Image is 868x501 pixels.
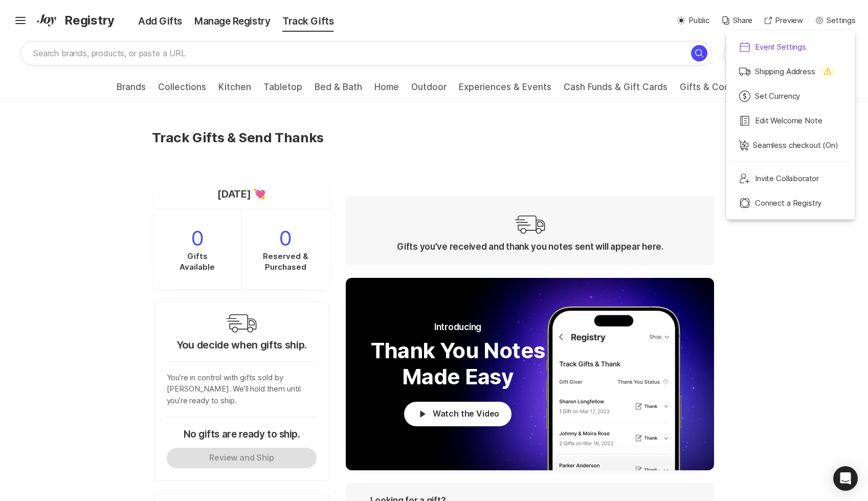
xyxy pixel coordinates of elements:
[691,45,707,61] button: Search for
[20,41,711,66] input: Search brands, products, or paste a URL
[827,15,856,27] p: Settings
[276,14,340,29] div: Track Gifts
[755,41,806,53] p: Event Settings
[775,15,803,27] p: Preview
[397,241,663,253] p: Gifts you’ve received and thank you notes sent will appear here.
[117,82,146,98] a: Brands
[724,41,794,66] button: Checklist
[677,15,709,27] button: Public
[730,133,851,158] button: Seamless checkout (On)
[733,15,752,27] p: Share
[730,84,851,108] button: Set Currency
[564,82,667,98] a: Cash Funds & Gift Cards
[263,82,302,98] a: Tabletop
[755,91,800,102] p: Set Currency
[459,82,551,98] a: Experiences & Events
[753,140,838,151] p: Seamless checkout (On)
[172,251,223,272] p: Gifts Available
[404,402,512,426] button: Watch the Video
[722,15,752,27] button: Share
[374,82,399,98] a: Home
[211,278,775,470] iframe: thank-you-notes-background
[755,173,819,185] p: Invite Collaborator
[730,191,851,215] button: Connect a Registry
[64,11,115,30] span: Registry
[176,339,307,351] p: You decide when gifts ship.
[315,82,362,98] a: Bed & Bath
[730,35,851,59] button: Event Settings
[680,82,751,98] a: Gifts & Cocktails
[241,226,329,251] p: 0
[154,226,241,251] p: 0
[765,15,803,27] button: Preview
[118,14,188,29] div: Add Gifts
[755,66,815,78] p: Shipping Address
[411,82,447,98] a: Outdoor
[730,166,851,191] button: Invite Collaborator
[815,15,856,27] button: Settings
[371,321,545,338] p: Introducing
[158,82,206,98] a: Collections
[167,372,317,407] p: You’re in control with gifts sold by [PERSON_NAME]. We’ll hold them until you’re ready to ship.
[833,466,858,491] div: Open Intercom Messenger
[755,115,822,127] p: Edit Welcome Note
[730,59,851,84] button: Shipping Address
[371,338,545,389] p: Thank You Notes Made Easy
[260,251,311,272] p: Reserved & Purchased
[218,82,251,98] a: Kitchen
[146,123,330,151] p: Track Gifts & Send Thanks
[730,108,851,133] button: Edit Welcome Note
[184,427,300,442] p: No gifts are ready to ship.
[188,14,276,29] div: Manage Registry
[755,198,821,209] p: Connect a Registry
[167,448,317,468] button: Review and Ship
[688,15,709,27] p: Public
[217,188,265,200] p: [DATE] ️💘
